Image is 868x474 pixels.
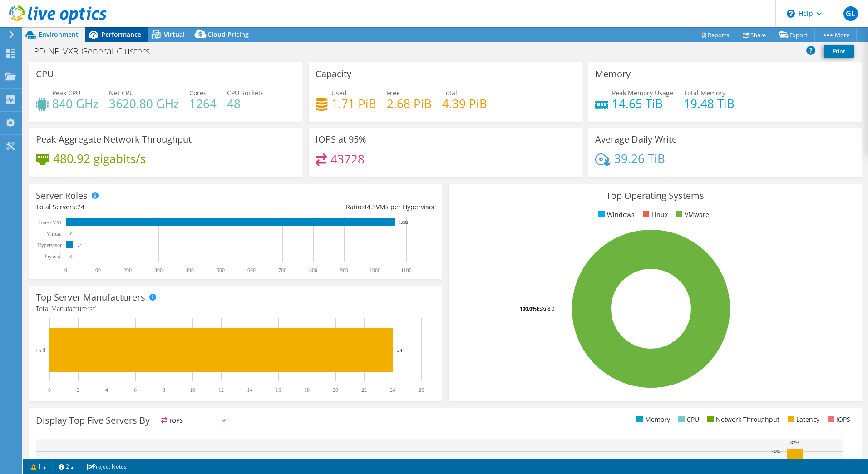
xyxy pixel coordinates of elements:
[123,267,132,273] text: 200
[304,387,310,393] text: 18
[399,220,408,225] text: 1,062
[190,387,195,393] text: 10
[78,243,82,247] text: 24
[612,89,673,97] span: Peak Memory Usage
[596,210,635,220] li: Windows
[207,30,249,39] span: Cloud Pricing
[109,89,134,97] span: Net CPU
[736,28,773,42] a: Share
[401,267,412,273] text: 1100
[64,267,67,273] text: 0
[109,99,179,109] h4: 3620.80 GHz
[218,387,224,393] text: 12
[537,305,554,312] tspan: ESXi 8.0
[77,202,84,211] span: 24
[39,219,61,226] text: Guest VM
[361,387,367,393] text: 22
[36,347,45,354] text: Dell
[77,387,79,393] text: 2
[790,439,799,445] text: 82%
[52,99,99,109] h4: 840 GHz
[390,387,395,393] text: 24
[247,267,256,273] text: 600
[595,69,631,79] h3: Memory
[36,191,88,201] h3: Server Roles
[363,202,376,211] span: 44.3
[227,89,264,97] span: CPU Sockets
[676,415,699,425] li: CPU
[30,46,164,56] h1: PD-NP-VXR-General-Clusters
[340,267,348,273] text: 900
[236,202,435,212] div: Ratio: VMs per Hypervisor
[693,28,736,42] a: Reports
[70,232,73,236] text: 0
[154,267,163,273] text: 300
[93,267,101,273] text: 100
[773,28,815,42] a: Export
[309,267,317,273] text: 800
[387,89,400,97] span: Free
[387,99,432,109] h4: 2.68 PiB
[163,387,165,393] text: 8
[43,253,62,260] text: Physical
[276,387,281,393] text: 16
[217,267,225,273] text: 500
[331,89,347,97] span: Used
[36,292,145,302] h3: Top Server Manufacturers
[316,69,351,79] h3: Capacity
[785,415,819,425] li: Latency
[370,267,380,273] text: 1000
[331,99,376,109] h4: 1.71 PiB
[164,30,185,39] span: Virtual
[442,89,457,97] span: Total
[333,387,338,393] text: 20
[442,99,487,109] h4: 4.39 PiB
[47,231,62,237] text: Virtual
[189,99,217,109] h4: 1264
[189,89,207,97] span: Cores
[25,461,53,472] a: 1
[843,6,858,21] span: GL
[158,415,230,426] span: IOPS
[824,45,854,58] a: Print
[37,242,62,248] text: Hypervisor
[186,267,194,273] text: 400
[39,30,79,39] span: Environment
[771,449,780,454] text: 74%
[36,304,435,314] h4: Total Manufacturers:
[674,210,709,220] li: VMware
[53,153,146,163] h4: 480.92 gigabits/s
[455,191,855,201] h3: Top Operating Systems
[36,69,54,79] h3: CPU
[80,461,133,472] a: Project Notes
[94,304,98,313] span: 1
[52,461,80,472] a: 2
[397,347,403,353] text: 24
[48,387,51,393] text: 0
[227,99,264,109] h4: 48
[419,387,424,393] text: 26
[278,267,286,273] text: 700
[52,89,80,97] span: Peak CPU
[330,154,365,164] h4: 43728
[684,99,735,109] h4: 19.48 TiB
[134,387,137,393] text: 6
[705,415,779,425] li: Network Throughput
[825,415,850,425] li: IOPS
[70,254,73,259] text: 0
[520,305,537,312] tspan: 100.0%
[634,415,670,425] li: Memory
[247,387,252,393] text: 14
[105,387,108,393] text: 4
[787,10,795,18] svg: \n
[641,210,668,220] li: Linux
[101,30,141,39] span: Performance
[814,28,857,42] a: More
[316,134,366,144] h3: IOPS at 95%
[614,153,665,163] h4: 39.26 TiB
[595,134,677,144] h3: Average Daily Write
[684,89,725,97] span: Total Memory
[36,134,192,144] h3: Peak Aggregate Network Throughput
[36,202,236,212] div: Total Servers:
[612,99,673,109] h4: 14.65 TiB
